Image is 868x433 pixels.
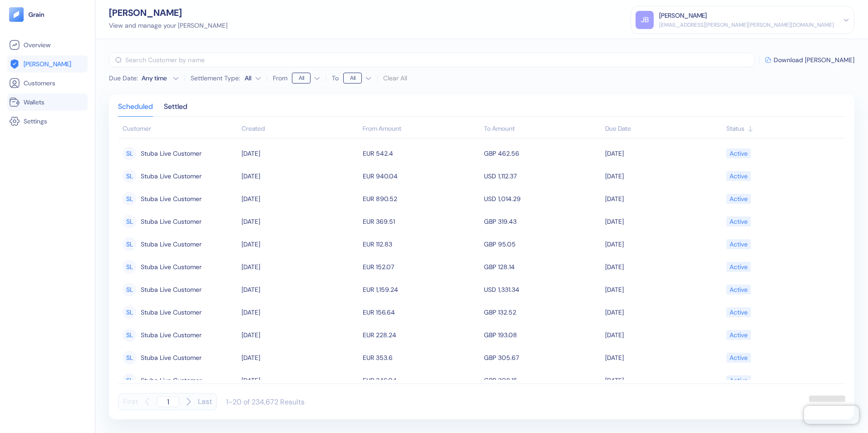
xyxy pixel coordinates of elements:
td: GBP 132.52 [482,301,603,324]
div: Active [730,282,748,297]
div: [EMAIL_ADDRESS][PERSON_NAME][PERSON_NAME][DOMAIN_NAME] [659,21,834,29]
img: logo-tablet-V2.svg [9,7,24,22]
label: From [273,75,287,81]
span: Stuba Live Customer [141,191,202,207]
button: Due Date:Any time [109,74,179,83]
td: [DATE] [239,142,360,165]
td: [DATE] [239,210,360,233]
span: Stuba Live Customer [141,282,202,297]
td: [DATE] [603,369,724,392]
button: Last [198,393,212,410]
span: Due Date : [109,74,138,83]
td: [DATE] [603,142,724,165]
a: [PERSON_NAME] [9,59,86,69]
button: Download [PERSON_NAME] [765,57,854,63]
th: Customer [118,120,239,138]
td: GBP 462.56 [482,142,603,165]
div: Active [730,373,748,388]
td: USD 1,112.37 [482,165,603,187]
div: View and manage your [PERSON_NAME] [109,21,227,30]
input: Search Customer by name [125,53,755,67]
div: SL [123,237,136,251]
a: Overview [9,39,86,50]
div: Active [730,168,748,184]
div: JB [636,11,654,29]
td: GBP 305.67 [482,346,603,369]
div: SL [123,147,136,160]
th: From Amount [360,120,482,138]
td: GBP 128.14 [482,256,603,278]
td: [DATE] [603,324,724,346]
div: Sort ascending [242,124,358,133]
div: SL [123,215,136,228]
td: [DATE] [239,256,360,278]
iframe: Chatra live chat [804,406,859,424]
div: Scheduled [118,103,153,116]
span: Stuba Live Customer [141,350,202,365]
td: [DATE] [239,346,360,369]
div: SL [123,192,136,206]
span: Customers [24,79,55,88]
div: Any time [142,74,169,83]
td: EUR 1,159.24 [360,278,482,301]
a: Customers [9,78,86,89]
div: SL [123,351,136,364]
span: Stuba Live Customer [141,214,202,229]
div: Active [730,305,748,320]
img: logo [28,11,45,18]
button: First [123,393,138,410]
span: Stuba Live Customer [141,305,202,320]
div: Active [730,191,748,207]
div: SL [123,374,136,387]
td: EUR 228.24 [360,324,482,346]
td: [DATE] [239,324,360,346]
div: 1-20 of 234,672 Results [226,397,305,407]
td: [DATE] [603,233,724,256]
label: To [332,75,339,81]
td: EUR 940.04 [360,165,482,187]
td: [DATE] [603,278,724,301]
span: Overview [24,40,50,49]
td: GBP 95.05 [482,233,603,256]
td: [DATE] [239,369,360,392]
div: Active [730,350,748,365]
td: [DATE] [239,165,360,187]
div: [PERSON_NAME] [659,11,707,20]
div: Active [730,146,748,161]
td: [DATE] [239,187,360,210]
td: EUR 246.04 [360,369,482,392]
td: EUR 353.6 [360,346,482,369]
td: EUR 542.4 [360,142,482,165]
td: EUR 152.07 [360,256,482,278]
a: Settings [9,116,86,127]
td: [DATE] [603,301,724,324]
a: Wallets [9,97,86,108]
button: Settlement Type: [245,71,261,85]
td: GBP 193.08 [482,324,603,346]
div: Active [730,327,748,343]
span: Stuba Live Customer [141,259,202,275]
span: Stuba Live Customer [141,236,202,252]
button: From [292,71,321,85]
td: [DATE] [603,346,724,369]
span: [PERSON_NAME] [24,59,71,69]
div: SL [123,169,136,183]
td: EUR 890.52 [360,187,482,210]
div: SL [123,260,136,274]
button: To [343,71,372,85]
td: GBP 319.43 [482,210,603,233]
td: GBP 208.15 [482,369,603,392]
span: Stuba Live Customer [141,327,202,343]
td: [DATE] [603,256,724,278]
td: EUR 112.83 [360,233,482,256]
td: EUR 369.51 [360,210,482,233]
div: Active [730,236,748,252]
div: SL [123,283,136,296]
div: Active [730,259,748,275]
span: Stuba Live Customer [141,168,202,184]
span: Stuba Live Customer [141,146,202,161]
div: [PERSON_NAME] [109,8,227,17]
td: USD 1,014.29 [482,187,603,210]
div: SL [123,328,136,342]
th: To Amount [482,120,603,138]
